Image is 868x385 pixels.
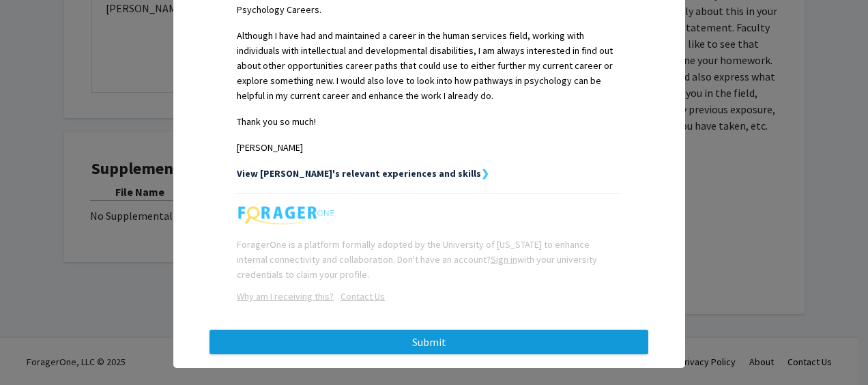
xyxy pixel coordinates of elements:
p: Although I have had and maintained a career in the human services field, working with individuals... [237,28,621,103]
button: Submit [209,330,648,354]
a: Opens in a new tab [237,290,334,302]
p: Thank you so much! [237,114,621,129]
u: Contact Us [341,290,385,302]
u: Why am I receiving this? [237,290,334,302]
a: Sign in [491,253,517,266]
strong: View [PERSON_NAME]'s relevant experiences and skills [237,167,481,180]
p: [PERSON_NAME] [237,140,621,155]
a: Opens in a new tab [334,290,385,302]
strong: ❯ [481,167,489,180]
iframe: Chat [10,324,58,375]
span: ForagerOne is a platform formally adopted by the University of [US_STATE] to enhance internal con... [237,238,597,281]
